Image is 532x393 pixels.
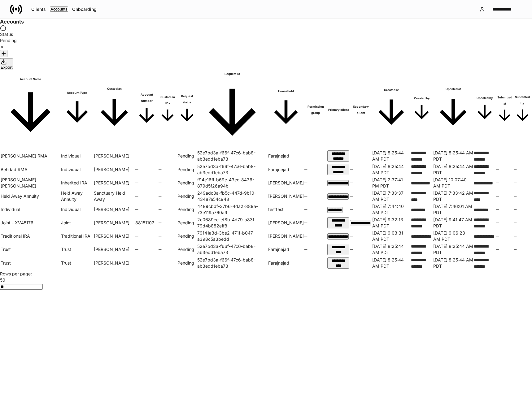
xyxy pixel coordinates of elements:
td: Schwab [94,216,135,229]
p: [DATE] 8:25:44 AM PDT [433,163,473,176]
td: 2025-08-28T16:41:47.314Z [433,216,473,229]
p: [DATE] 10:07:40 AM PDT [433,177,473,189]
td: 8ec5052d-05d9-4280-a543-d9635618646f [327,216,349,229]
p: [DATE] 7:46:01 AM PDT [433,203,473,216]
td: Arshia RMA [1,149,60,162]
td: 4a7eccca-cce5-4f15-89dc-c70ebb1c95f3 [350,216,372,229]
h6: — [159,246,177,253]
td: Sanctuary Held Away [94,190,135,203]
h6: — [135,260,158,266]
h6: — [496,206,513,213]
td: Inherited IRA [61,177,94,189]
td: Pending [177,230,197,242]
h6: — [135,180,158,186]
h6: — [514,233,531,239]
h6: — [159,206,177,213]
td: 2025-08-18T14:44:40.146Z [372,203,410,216]
h6: — [159,153,177,159]
p: [DATE] 9:03:31 AM PDT [372,230,410,242]
td: 2025-08-27T15:25:44.705Z [433,163,473,176]
td: Schwab [94,163,135,176]
td: Pending [177,177,197,189]
td: Traditional IRA [61,230,94,242]
h6: — [304,153,327,159]
td: 52e7bd3a-f66f-47c6-bab8-ab3edd1eba73 [197,257,268,270]
p: [DATE] 7:33:42 AM PDT [433,190,473,202]
td: Pending [177,149,197,162]
td: 80abeef2-7d8b-4d7b-92f9-6c46b9c87ca7 [327,230,349,242]
h6: Primary client [327,107,349,113]
h6: — [514,193,531,199]
h6: — [350,233,372,239]
h6: — [135,193,158,199]
td: Held Away Annuity [61,190,94,203]
p: Farajnejad [268,246,304,253]
td: Pending [177,190,197,203]
h6: Secondary client [350,104,372,116]
td: 581366f2-f43f-43d2-b5fe-65b285f14e6f [327,190,349,203]
h6: Custodian [94,86,135,92]
td: Schwab [94,230,135,242]
h6: — [304,180,327,186]
td: Behdad RMA [1,163,60,176]
p: [PERSON_NAME] [268,180,304,186]
h6: — [135,153,158,159]
p: [DATE] 8:25:44 AM PDT [372,243,410,256]
td: 2025-08-18T14:46:01.736Z [433,203,473,216]
td: Trust [1,257,60,270]
td: Trust [61,243,94,256]
td: Pending [177,216,197,229]
h6: — [514,166,531,173]
div: Export [1,59,13,70]
td: f94e16ff-b69e-43ec-8436-879d5f26a94b [197,177,268,189]
h6: — [159,166,177,173]
h6: Created by [411,95,433,101]
td: Held Away Annuity [1,190,60,203]
h6: Account Name [1,76,60,82]
div: Onboarding [72,7,97,11]
p: Farajnejad [268,153,304,159]
td: 2025-08-27T15:25:44.702Z [372,243,410,256]
h6: Submitted at [496,94,513,107]
h6: — [350,180,372,186]
h6: — [304,260,327,266]
td: 52e7bd3a-f66f-47c6-bab8-ab3edd1eba73 [197,149,268,162]
h6: — [350,193,372,199]
td: 2025-08-27T15:25:44.706Z [372,149,410,162]
h6: — [350,153,372,159]
h6: — [135,166,158,173]
td: 249adc3a-fb5c-447d-9b10-43487e54c948 [197,190,268,203]
p: testtest [268,206,304,213]
p: [DATE] 8:25:44 AM PDT [433,243,473,256]
h6: — [514,220,531,226]
h6: — [514,153,531,159]
h6: — [496,193,513,199]
td: Individual [61,149,94,162]
p: [DATE] 9:06:23 AM PDT [433,230,473,242]
td: 2025-08-27T15:25:44.702Z [433,243,473,256]
h6: — [350,206,372,213]
p: [PERSON_NAME] [268,233,304,239]
h6: — [159,260,177,266]
td: 2025-08-25T17:07:40.499Z [433,177,473,189]
td: 2025-08-21T16:03:31.474Z [372,230,410,242]
h6: Created at [372,87,410,93]
h6: Updated by [474,95,495,101]
td: Trust [61,257,94,270]
td: d3a15424-69fd-4a57-b7da-d986c447ea43 [327,149,349,162]
td: Joint - XV45176 [1,216,60,229]
td: 2025-08-27T15:25:44.704Z [372,257,410,270]
td: Schwab [94,203,135,216]
td: 52e7bd3a-f66f-47c6-bab8-ab3edd1eba73 [197,243,268,256]
h6: — [514,260,531,266]
p: Farajnejad [268,260,304,266]
td: Traditional IRA [1,230,60,242]
h6: — [514,180,531,186]
h6: Account Type [61,90,94,96]
p: [DATE] 7:44:40 AM PDT [372,203,410,216]
h6: — [350,246,372,253]
h6: — [350,166,372,173]
td: 4489cbdf-37b6-4da2-889a-73e119a760a9 [197,203,268,216]
p: [DATE] 8:25:44 AM PDT [372,163,410,176]
h6: — [159,193,177,199]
